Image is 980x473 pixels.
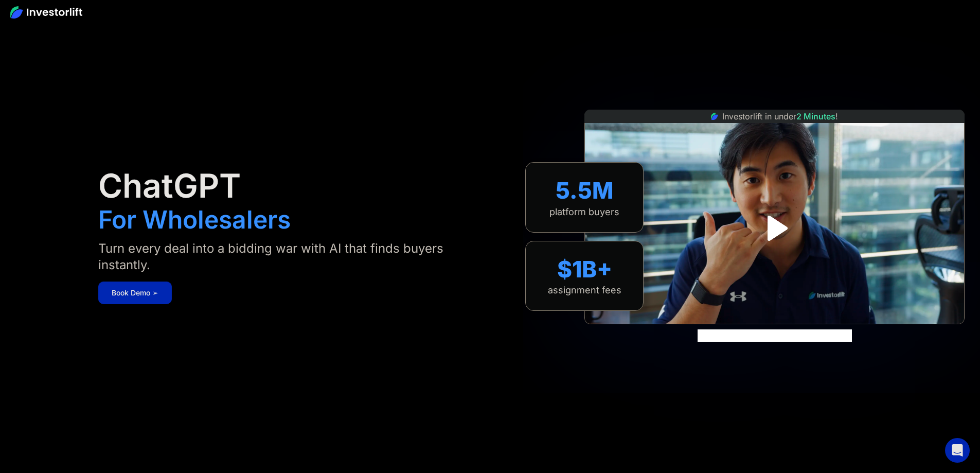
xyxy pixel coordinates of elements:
[722,110,838,122] div: Investorlift in under !
[752,205,797,251] a: open lightbox
[549,206,619,218] div: platform buyers
[98,169,241,202] h1: ChatGPT
[698,329,852,342] iframe: Customer reviews powered by Trustpilot
[548,285,621,296] div: assignment fees
[556,177,614,204] div: 5.5M
[98,282,172,304] a: Book Demo ➢
[98,207,291,232] h1: For Wholesalers
[796,111,835,121] span: 2 Minutes
[557,256,612,283] div: $1B+
[945,438,970,463] div: Open Intercom Messenger
[98,240,469,273] div: Turn every deal into a bidding war with AI that finds buyers instantly.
